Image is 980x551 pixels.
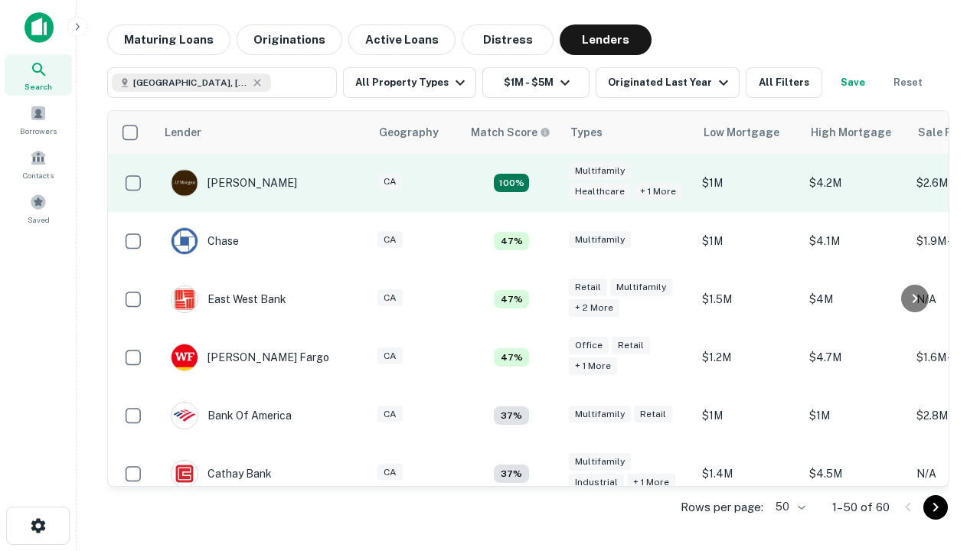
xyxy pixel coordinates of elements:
div: Office [569,337,609,354]
div: High Mortgage [811,123,891,142]
button: All Property Types [343,67,476,98]
button: Originated Last Year [596,67,740,98]
div: CA [377,173,403,191]
td: $1.2M [694,328,802,386]
img: capitalize-icon.png [24,12,54,43]
div: + 2 more [569,299,619,317]
div: Multifamily [569,162,631,180]
td: $1M [694,212,802,270]
button: All Filters [746,67,822,98]
p: 1–50 of 60 [832,498,890,517]
div: Matching Properties: 5, hasApolloMatch: undefined [494,290,529,308]
div: Retail [612,337,650,354]
div: Cathay Bank [171,460,272,487]
td: $4.5M [802,445,909,503]
div: Matching Properties: 5, hasApolloMatch: undefined [494,348,529,367]
a: Contacts [5,143,72,184]
div: Healthcare [569,183,631,201]
div: Capitalize uses an advanced AI algorithm to match your search with the best lender. The match sco... [471,124,550,141]
div: Bank Of America [171,402,292,429]
th: Types [561,111,694,154]
span: Borrowers [20,125,57,137]
span: Saved [28,214,50,226]
td: $1.5M [694,270,802,328]
img: picture [171,228,198,254]
img: picture [171,403,198,429]
div: + 1 more [627,474,675,491]
span: Search [24,80,52,93]
a: Saved [5,187,72,229]
div: Retail [634,406,672,423]
div: Multifamily [569,406,631,423]
span: Contacts [23,169,54,181]
div: [PERSON_NAME] [171,169,297,197]
button: Maturing Loans [107,24,230,55]
div: Retail [569,279,607,296]
div: Multifamily [569,453,631,471]
button: Lenders [560,24,652,55]
div: Low Mortgage [704,123,779,142]
h6: Match Score [471,124,547,141]
th: Geography [370,111,462,154]
td: $1M [802,386,909,445]
div: CA [377,406,403,423]
div: CA [377,347,403,365]
div: East West Bank [171,285,286,313]
div: Industrial [569,474,624,491]
div: + 1 more [634,183,682,201]
div: CA [377,464,403,481]
div: 50 [769,496,808,518]
div: CA [377,231,403,249]
div: Chase [171,227,239,255]
iframe: Chat Widget [903,380,980,453]
div: Matching Properties: 19, hasApolloMatch: undefined [494,174,529,192]
div: Types [570,123,603,142]
td: $4.7M [802,328,909,386]
div: Lender [165,123,201,142]
div: Multifamily [610,279,672,296]
img: picture [171,344,198,370]
td: $4M [802,270,909,328]
div: + 1 more [569,357,617,375]
button: Reset [884,67,933,98]
button: Go to next page [923,495,948,520]
div: Matching Properties: 4, hasApolloMatch: undefined [494,465,529,483]
button: $1M - $5M [482,67,590,98]
span: [GEOGRAPHIC_DATA], [GEOGRAPHIC_DATA], [GEOGRAPHIC_DATA] [133,76,248,90]
td: $4.1M [802,212,909,270]
td: $1.4M [694,445,802,503]
button: Originations [237,24,342,55]
div: Matching Properties: 5, hasApolloMatch: undefined [494,232,529,250]
th: Capitalize uses an advanced AI algorithm to match your search with the best lender. The match sco... [462,111,561,154]
div: Matching Properties: 4, hasApolloMatch: undefined [494,406,529,425]
td: $1M [694,386,802,445]
button: Distress [462,24,554,55]
td: $1M [694,154,802,212]
th: Lender [155,111,370,154]
div: Multifamily [569,231,631,249]
img: picture [171,286,198,312]
button: Save your search to get updates of matches that match your search criteria. [828,67,877,98]
th: High Mortgage [802,111,909,154]
div: Geography [379,123,439,142]
div: [PERSON_NAME] Fargo [171,344,329,371]
img: picture [171,170,198,196]
a: Borrowers [5,99,72,140]
button: Active Loans [348,24,456,55]
td: $4.2M [802,154,909,212]
div: CA [377,289,403,307]
th: Low Mortgage [694,111,802,154]
img: picture [171,461,198,487]
p: Rows per page: [681,498,763,517]
div: Originated Last Year [608,73,733,92]
a: Search [5,54,72,96]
